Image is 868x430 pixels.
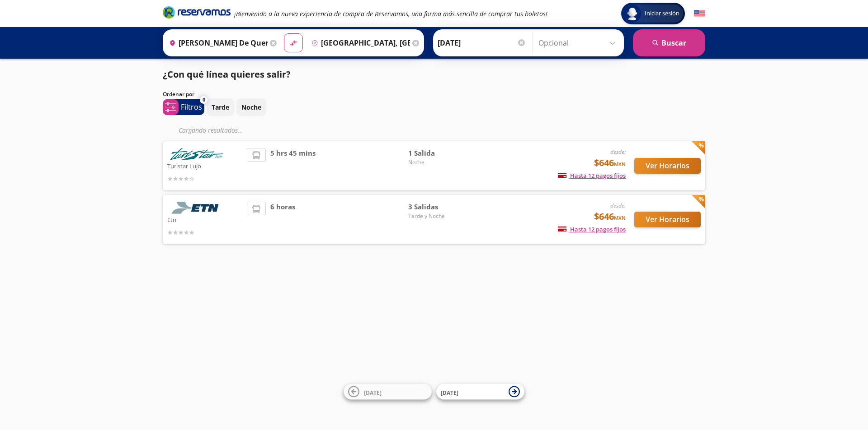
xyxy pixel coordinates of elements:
[408,158,472,166] span: Noche
[558,171,626,180] span: Hasta 12 pagos fijos
[538,32,619,54] input: Opcional
[165,32,268,54] input: Buscar Origen
[241,102,261,112] p: Noche
[163,90,194,98] p: Ordenar por
[634,158,701,174] button: Ver Horarios
[212,102,229,112] p: Tarde
[167,148,226,160] img: Turistar Lujo
[167,202,226,214] img: Etn
[441,388,458,396] span: [DATE]
[203,96,205,104] span: 0
[270,202,295,237] span: 6 horas
[436,384,524,400] button: [DATE]
[364,388,382,396] span: [DATE]
[167,214,242,225] p: Etn
[408,212,472,220] span: Tarde y Noche
[234,9,547,18] em: ¡Bienvenido a la nueva experiencia de compra de Reservamos, una forma más sencilla de comprar tus...
[633,29,705,56] button: Buscar
[641,9,683,18] span: Iniciar sesión
[207,98,234,116] button: Tarde
[610,148,626,156] em: desde:
[344,384,432,400] button: [DATE]
[408,202,472,212] span: 3 Salidas
[558,225,626,233] span: Hasta 12 pagos fijos
[408,148,472,158] span: 1 Salida
[694,8,705,19] button: English
[179,126,243,134] em: Cargando resultados ...
[270,148,316,184] span: 5 hrs 45 mins
[594,210,626,223] span: $646
[236,98,266,116] button: Noche
[594,156,626,170] span: $646
[438,32,526,54] input: Elegir Fecha
[634,212,701,227] button: Ver Horarios
[167,160,242,171] p: Turistar Lujo
[163,5,231,19] i: Brand Logo
[163,68,291,81] p: ¿Con qué línea quieres salir?
[163,99,204,115] button: 0Filtros
[163,5,231,22] a: Brand Logo
[614,214,626,221] small: MXN
[614,161,626,167] small: MXN
[610,202,626,209] em: desde:
[308,32,410,54] input: Buscar Destino
[181,102,202,112] p: Filtros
